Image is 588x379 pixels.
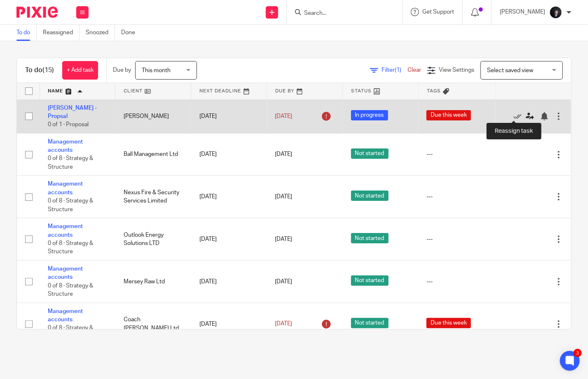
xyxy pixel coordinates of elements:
[16,25,37,41] a: To do
[191,218,267,261] td: [DATE]
[275,152,293,158] span: [DATE]
[439,67,474,73] span: View Settings
[487,68,533,73] span: Select saved view
[549,6,562,19] img: 455A2509.jpg
[115,261,191,303] td: Mersey Raw Ltd
[574,349,582,357] div: 3
[275,279,293,285] span: [DATE]
[351,191,389,201] span: Not started
[513,112,526,120] a: Mark as done
[427,89,441,93] span: Tags
[16,7,58,18] img: Pixie
[115,133,191,176] td: Ball Management Ltd
[48,308,83,323] a: Management accounts
[275,236,293,242] span: [DATE]
[395,67,401,73] span: (1)
[408,67,421,73] a: Clear
[121,25,141,41] a: Done
[115,99,191,133] td: [PERSON_NAME]
[62,61,98,80] a: + Add task
[48,181,83,195] a: Management accounts
[191,133,267,176] td: [DATE]
[48,325,93,340] span: 0 of 8 · Strategy & Structure
[426,150,487,158] div: ---
[113,66,131,74] p: Due by
[275,194,293,200] span: [DATE]
[115,218,191,261] td: Outlook Energy Solutions LTD
[500,8,545,16] p: [PERSON_NAME]
[351,275,389,286] span: Not started
[426,110,471,120] span: Due this week
[275,321,293,327] span: [DATE]
[426,235,487,243] div: ---
[86,25,115,41] a: Snoozed
[43,25,80,41] a: Reassigned
[48,105,97,119] a: [PERSON_NAME] - Propsal
[142,68,171,73] span: This month
[191,261,267,303] td: [DATE]
[303,10,377,17] input: Search
[115,303,191,345] td: Coach [PERSON_NAME] Ltd
[48,240,93,255] span: 0 of 8 · Strategy & Structure
[48,122,89,127] span: 0 of 1 · Proposal
[351,148,389,159] span: Not started
[426,278,487,286] div: ---
[351,110,388,120] span: In progress
[48,139,83,153] a: Management accounts
[426,193,487,201] div: ---
[191,99,267,133] td: [DATE]
[351,318,389,328] span: Not started
[48,156,93,170] span: 0 of 8 · Strategy & Structure
[426,318,471,328] span: Due this week
[351,233,389,243] span: Not started
[42,67,54,73] span: (15)
[191,176,267,218] td: [DATE]
[275,113,293,119] span: [DATE]
[422,9,454,15] span: Get Support
[382,67,408,73] span: Filter
[191,303,267,345] td: [DATE]
[48,224,83,238] a: Management accounts
[48,198,93,212] span: 0 of 8 · Strategy & Structure
[48,283,93,297] span: 0 of 8 · Strategy & Structure
[48,266,83,280] a: Management accounts
[115,176,191,218] td: Nexus Fire & Security Services Limited
[25,66,54,75] h1: To do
